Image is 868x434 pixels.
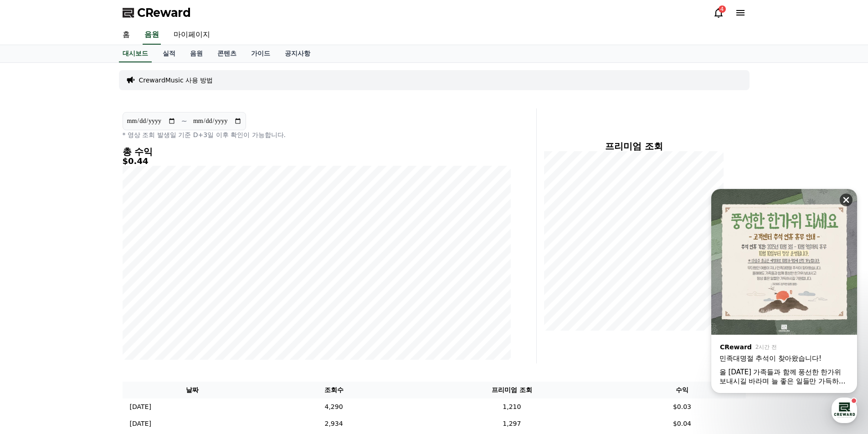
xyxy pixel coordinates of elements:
th: 조회수 [262,382,406,398]
a: CReward [123,5,191,20]
a: 공지사항 [277,45,318,62]
h4: 총 수익 [123,147,511,157]
h4: 프리미엄 조회 [544,141,724,151]
th: 수익 [618,382,745,398]
td: 1,210 [405,398,618,415]
a: 음원 [183,45,210,62]
a: 가이드 [244,45,277,62]
a: 홈 [3,289,60,311]
a: 설정 [118,289,175,311]
span: 설정 [141,302,152,310]
td: 4,290 [262,398,406,415]
p: ~ [181,116,187,127]
a: CrewardMusic 사용 방법 [139,76,213,85]
td: $0.03 [618,398,745,415]
p: [DATE] [130,402,151,412]
a: 대시보드 [119,45,152,62]
th: 날짜 [123,382,262,398]
div: 4 [719,5,726,13]
a: 4 [713,7,724,18]
td: $0.04 [618,415,745,432]
p: * 영상 조회 발생일 기준 D+3일 이후 확인이 가능합니다. [123,130,511,139]
a: 음원 [143,26,161,45]
a: 홈 [115,26,137,45]
th: 프리미엄 조회 [405,382,618,398]
a: 대화 [60,289,118,311]
a: 콘텐츠 [210,45,244,62]
span: 홈 [29,302,34,310]
span: CReward [137,5,191,20]
a: 실적 [155,45,183,62]
td: 1,297 [405,415,618,432]
td: 2,934 [262,415,406,432]
p: [DATE] [130,419,151,429]
a: 마이페이지 [166,26,217,45]
span: 대화 [83,303,94,310]
h5: $0.44 [123,157,511,166]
